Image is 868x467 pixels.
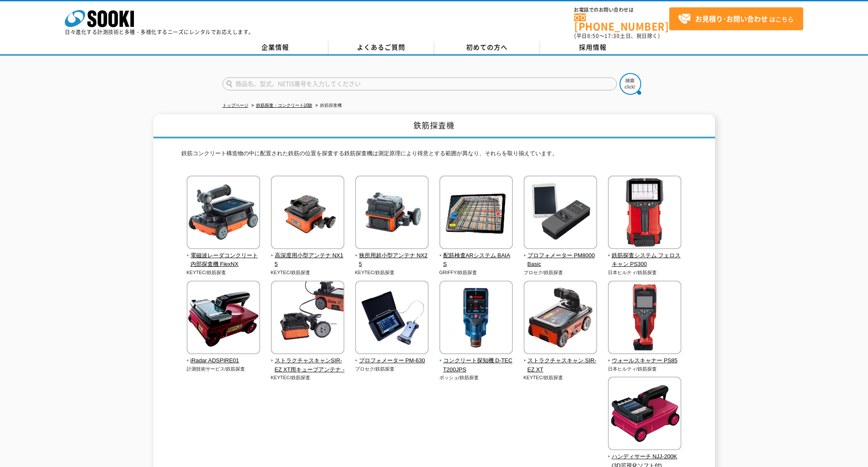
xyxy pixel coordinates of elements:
[439,374,513,381] p: ボッシュ/鉄筋探査
[608,251,682,269] span: 鉄筋探査システム フェロスキャン PS300
[355,348,429,365] a: プロフォメーター PM-630
[524,176,597,251] img: プロフォメーター PM8000Basic
[439,281,513,356] img: コンクリート探知機 D-TECT200JPS
[355,269,429,276] p: KEYTEC/鉄筋探査
[524,251,598,269] span: プロフォメーター PM8000Basic
[669,7,803,30] a: お見積り･お問い合わせはこちら
[574,32,660,40] span: (平日 ～ 土日、祝日除く)
[271,243,345,269] a: 高深度用小型アンテナ NX15
[439,251,513,269] span: 配筋検査ARシステム BAIAS
[187,269,261,276] p: KEYTEC/鉄筋探査
[271,251,345,269] span: 高深度用小型アンテナ NX15
[314,101,342,110] li: 鉄筋探査機
[187,251,261,269] span: 電磁波レーダコンクリート内部探査機 FlexNX
[271,356,345,374] span: ストラクチャスキャンSIR-EZ XT用キューブアンテナ -
[153,115,715,138] h1: 鉄筋探査機
[608,348,682,365] a: ウォールスキャナー PS85
[524,348,598,374] a: ストラクチャスキャン SIR-EZ XT
[540,41,646,54] a: 採用情報
[181,149,687,163] p: 鉄筋コンクリート構造物の中に配置された鉄筋の位置を探査する鉄筋探査機は測定原理により得意とする範囲が異なり、それらを取り揃えています。
[587,32,599,40] span: 8:50
[223,41,328,54] a: 企業情報
[271,176,344,251] img: 高深度用小型アンテナ NX15
[355,356,429,365] span: プロフォメーター PM-630
[524,269,598,276] p: プロセク/鉄筋探査
[187,176,260,251] img: 電磁波レーダコンクリート内部探査機 FlexNX
[608,356,682,365] span: ウォールスキャナー PS85
[524,374,598,381] p: KEYTEC/鉄筋探査
[223,103,248,108] a: トップページ
[256,103,312,108] a: 鉄筋探査・コンクリート試験
[355,281,429,356] img: プロフォメーター PM-630
[271,348,345,374] a: ストラクチャスキャンSIR-EZ XT用キューブアンテナ -
[695,13,768,24] strong: お見積り･お問い合わせ
[608,243,682,269] a: 鉄筋探査システム フェロスキャン PS300
[271,374,345,381] p: KEYTEC/鉄筋探査
[355,176,429,251] img: 狭所用超小型アンテナ NX25
[271,281,344,356] img: ストラクチャスキャンSIR-EZ XT用キューブアンテナ -
[434,41,540,54] a: 初めての方へ
[439,269,513,276] p: GRIFFY/鉄筋探査
[439,356,513,374] span: コンクリート探知機 D-TECT200JPS
[355,243,429,269] a: 狭所用超小型アンテナ NX25
[271,269,345,276] p: KEYTEC/鉄筋探査
[524,281,597,356] img: ストラクチャスキャン SIR-EZ XT
[355,251,429,269] span: 狭所用超小型アンテナ NX25
[608,269,682,276] p: 日本ヒルティ/鉄筋探査
[187,348,261,365] a: iRadar ADSPIRE01
[187,243,261,269] a: 電磁波レーダコンクリート内部探査機 FlexNX
[355,365,429,373] p: プロセク/鉄筋探査
[223,77,617,90] input: 商品名、型式、NETIS番号を入力してください
[187,281,260,356] img: iRadar ADSPIRE01
[620,73,641,95] img: btn_search.png
[678,13,794,26] span: はこちら
[187,356,261,365] span: iRadar ADSPIRE01
[439,176,513,251] img: 配筋検査ARシステム BAIAS
[466,42,508,52] span: 初めての方へ
[439,243,513,269] a: 配筋検査ARシステム BAIAS
[608,281,681,356] img: ウォールスキャナー PS85
[608,377,681,452] img: ハンディサーチ NJJ-200K(3D可視化ソフト付)
[604,32,620,40] span: 17:30
[608,365,682,373] p: 日本ヒルティ/鉄筋探査
[574,7,669,13] span: お電話でのお問い合わせは
[187,365,261,373] p: 計測技術サービス/鉄筋探査
[608,176,681,251] img: 鉄筋探査システム フェロスキャン PS300
[328,41,434,54] a: よくあるご質問
[524,243,598,269] a: プロフォメーター PM8000Basic
[524,356,598,374] span: ストラクチャスキャン SIR-EZ XT
[65,29,254,35] p: 日々進化する計測技術と多種・多様化するニーズにレンタルでお応えします。
[574,13,669,31] a: [PHONE_NUMBER]
[439,348,513,374] a: コンクリート探知機 D-TECT200JPS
